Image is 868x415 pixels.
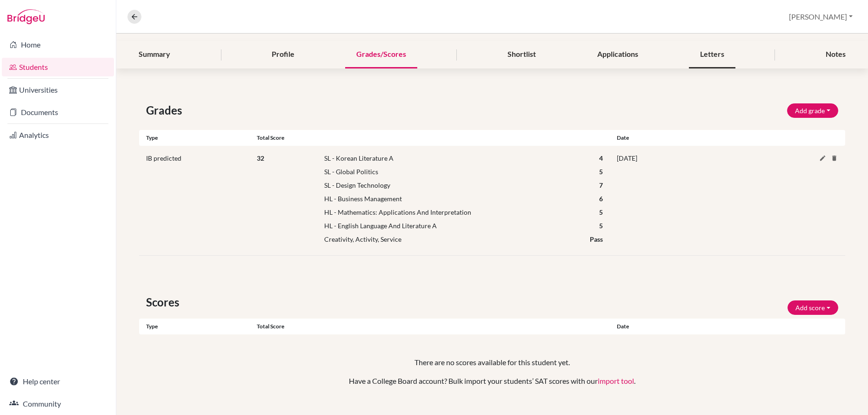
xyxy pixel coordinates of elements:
[139,134,257,142] div: Type
[2,58,114,76] a: Students
[139,153,257,248] div: IB predicted
[583,234,610,244] div: Pass
[260,41,306,68] div: Profile
[2,81,114,99] a: Universities
[127,41,181,68] div: Summary
[146,102,186,119] span: Grades
[317,180,592,190] div: SL - Design Technology
[592,167,610,177] div: 5
[257,134,610,142] div: Total score
[7,9,45,24] img: Bridge-U
[2,395,114,413] a: Community
[168,357,816,368] p: There are no scores available for this student yet.
[2,103,114,122] a: Documents
[345,41,417,68] div: Grades/Scores
[317,194,592,204] div: HL - Business Management
[610,153,787,248] div: [DATE]
[592,207,610,217] div: 5
[2,126,114,144] a: Analytics
[250,153,310,248] div: 32
[586,41,649,68] div: Applications
[2,35,114,54] a: Home
[317,153,592,163] div: SL - Korean Literature A
[139,322,257,331] div: Type
[317,207,592,217] div: HL - Mathematics: Applications And Interpretation
[787,103,838,118] button: Add grade
[689,41,735,68] div: Letters
[317,221,592,231] div: HL - English Language And Literature A
[257,322,610,331] div: Total score
[598,376,634,385] a: import tool
[592,221,610,231] div: 5
[610,322,728,331] div: Date
[610,134,787,142] div: Date
[592,180,610,190] div: 7
[592,194,610,204] div: 6
[788,300,838,315] button: Add score
[496,41,547,68] div: Shortlist
[785,8,857,26] button: [PERSON_NAME]
[2,372,114,391] a: Help center
[168,375,816,387] p: Have a College Board account? Bulk import your students’ SAT scores with our .
[317,234,583,244] div: Creativity, Activity, Service
[146,294,183,311] span: Scores
[592,153,610,163] div: 4
[317,167,592,177] div: SL - Global Politics
[815,41,857,68] div: Notes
